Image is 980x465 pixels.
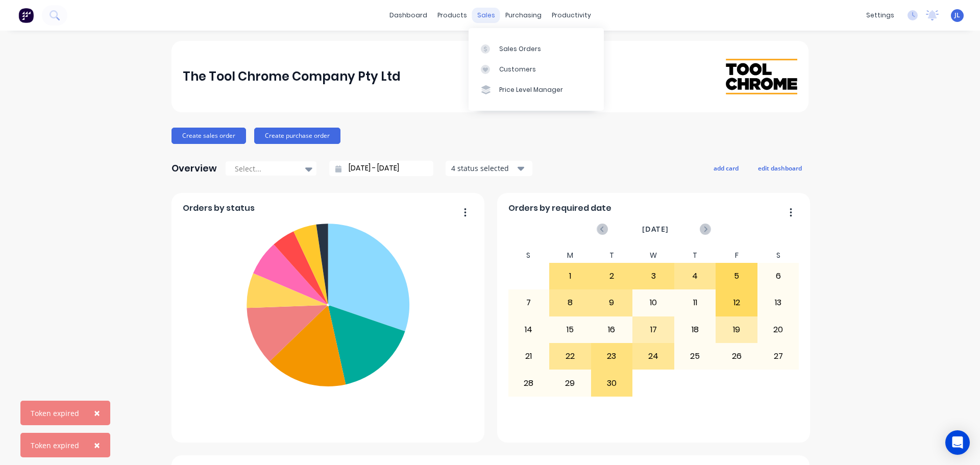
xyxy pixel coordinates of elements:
[31,440,79,451] div: Token expired
[716,317,757,342] div: 19
[550,263,591,289] div: 1
[751,161,808,175] button: edit dashboard
[758,290,799,315] div: 13
[183,66,401,87] div: The Tool Chrome Company Pty Ltd
[954,11,960,20] span: JL
[499,44,541,54] div: Sales Orders
[592,263,632,289] div: 2
[508,202,611,214] span: Orders by required date
[549,248,591,263] div: M
[547,8,596,23] div: productivity
[716,344,757,369] div: 26
[499,65,536,74] div: Customers
[642,224,669,235] span: [DATE]
[632,248,674,263] div: W
[707,161,745,175] button: add card
[592,290,632,315] div: 9
[254,128,340,144] button: Create purchase order
[633,344,674,369] div: 24
[94,406,100,420] span: ×
[508,290,549,315] div: 7
[84,433,110,457] button: Close
[633,263,674,289] div: 3
[469,80,604,100] a: Price Level Manager
[758,263,799,289] div: 6
[716,263,757,289] div: 5
[945,430,970,455] div: Open Intercom Messenger
[94,438,100,452] span: ×
[500,8,547,23] div: purchasing
[758,344,799,369] div: 27
[758,317,799,342] div: 20
[31,408,79,419] div: Token expired
[550,290,591,315] div: 8
[633,317,674,342] div: 17
[550,370,591,396] div: 29
[171,128,246,144] button: Create sales order
[171,158,217,179] div: Overview
[592,317,632,342] div: 16
[550,344,591,369] div: 22
[592,370,632,396] div: 30
[675,317,716,342] div: 18
[675,290,716,315] div: 11
[757,248,799,263] div: S
[716,290,757,315] div: 12
[674,248,716,263] div: T
[591,248,633,263] div: T
[84,401,110,425] button: Close
[592,344,632,369] div: 23
[446,161,532,176] button: 4 status selected
[18,8,34,23] img: Factory
[508,370,549,396] div: 28
[469,59,604,80] a: Customers
[716,248,757,263] div: F
[472,8,500,23] div: sales
[451,163,516,174] div: 4 status selected
[726,59,797,94] img: The Tool Chrome Company Pty Ltd
[499,85,563,94] div: Price Level Manager
[432,8,472,23] div: products
[675,344,716,369] div: 25
[508,344,549,369] div: 21
[550,317,591,342] div: 15
[469,38,604,59] a: Sales Orders
[508,317,549,342] div: 14
[675,263,716,289] div: 4
[384,8,432,23] a: dashboard
[508,248,550,263] div: S
[633,290,674,315] div: 10
[861,8,899,23] div: settings
[183,202,255,214] span: Orders by status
